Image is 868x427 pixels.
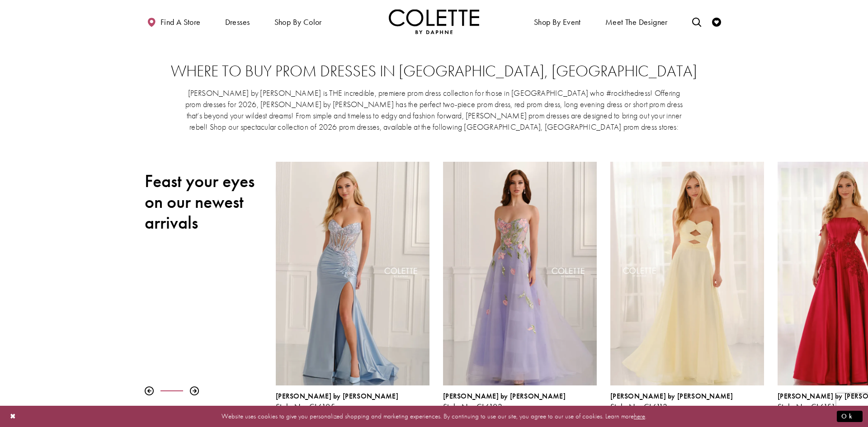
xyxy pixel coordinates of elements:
div: Colette by Daphne Style No. CL6113 [604,155,771,418]
a: Meet the designer [603,9,670,34]
a: Visit Colette by Daphne Style No. CL6113 Page [610,162,764,385]
a: Visit Colette by Daphne Style No. CL6103 Page [443,162,597,385]
div: Colette by Daphne Style No. CL6113 [610,392,764,411]
span: Shop by color [274,18,322,27]
span: [PERSON_NAME] by [PERSON_NAME] [276,391,398,401]
span: Dresses [223,9,252,34]
a: Visit Home Page [389,9,479,34]
a: here [634,412,645,421]
p: Website uses cookies to give you personalized shopping and marketing experiences. By continuing t... [65,410,803,422]
div: Colette by Daphne Style No. CL6105 [269,155,436,418]
a: Visit Colette by Daphne Style No. CL6105 Page [276,162,429,385]
span: Find a store [160,18,201,27]
h2: Where to buy prom dresses in [GEOGRAPHIC_DATA], [GEOGRAPHIC_DATA] [163,62,705,80]
button: Submit Dialog [837,411,863,422]
span: Shop By Event [532,9,583,34]
a: Check Wishlist [710,9,723,34]
span: [PERSON_NAME] by [PERSON_NAME] [610,391,733,401]
div: Colette by Daphne Style No. CL6105 [276,392,429,411]
span: [PERSON_NAME] by [PERSON_NAME] [443,391,566,401]
button: Close Dialog [5,408,21,424]
span: Shop by color [272,9,324,34]
h2: Feast your eyes on our newest arrivals [145,171,262,233]
p: [PERSON_NAME] by [PERSON_NAME] is THE incredible, premiere prom dress collection for those in [GE... [184,87,684,132]
img: Colette by Daphne [389,9,479,34]
div: Colette by Daphne Style No. CL6103 [436,155,604,418]
a: Find a store [145,9,203,34]
span: Dresses [225,18,250,27]
div: Colette by Daphne Style No. CL6103 [443,392,597,411]
a: Toggle search [690,9,703,34]
span: Meet the designer [605,18,668,27]
span: Shop By Event [534,18,581,27]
